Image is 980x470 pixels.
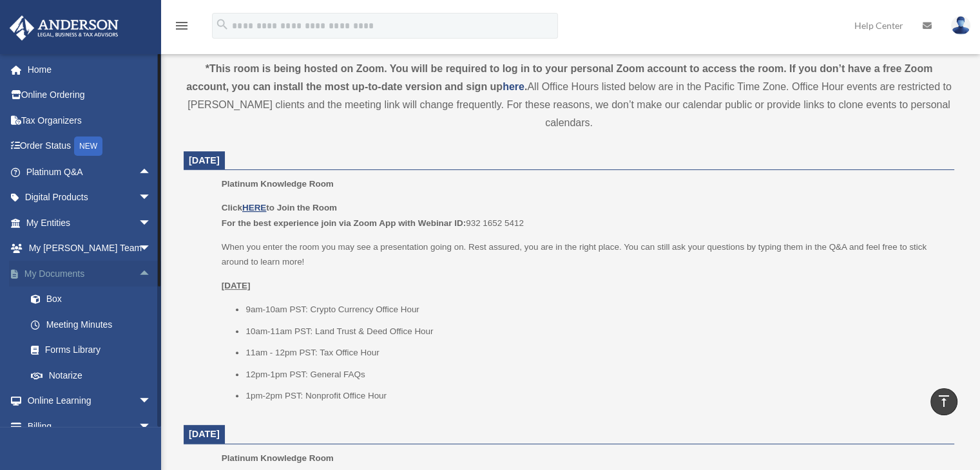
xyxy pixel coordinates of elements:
span: arrow_drop_up [139,159,164,185]
span: Platinum Knowledge Room [222,453,334,463]
a: My Documentsarrow_drop_up [9,261,171,287]
a: My [PERSON_NAME] Teamarrow_drop_down [9,236,171,261]
strong: *This room is being hosted on Zoom. You will be required to log in to your personal Zoom account ... [186,63,932,92]
img: User Pic [951,16,970,35]
span: arrow_drop_down [139,236,164,262]
p: 932 1652 5412 [222,200,945,230]
i: search [215,17,229,32]
b: Click to Join the Room [222,203,337,212]
div: NEW [74,136,102,156]
strong: . [524,81,527,92]
span: arrow_drop_down [139,388,164,415]
i: vertical_align_top [936,393,952,409]
a: Tax Organizers [9,108,171,133]
a: vertical_align_top [930,388,957,415]
b: For the best experience join via Zoom App with Webinar ID: [222,218,466,228]
span: arrow_drop_up [139,261,164,287]
span: [DATE] [189,155,220,165]
span: arrow_drop_down [139,210,164,236]
span: [DATE] [189,429,220,439]
li: 9am-10am PST: Crypto Currency Office Hour [245,302,945,317]
li: 1pm-2pm PST: Nonprofit Office Hour [245,388,945,404]
a: Box [18,287,171,312]
a: Digital Productsarrow_drop_down [9,185,171,211]
a: Notarize [18,362,171,388]
li: 12pm-1pm PST: General FAQs [245,367,945,382]
span: arrow_drop_down [139,185,164,211]
div: All Office Hours listed below are in the Pacific Time Zone. Office Hour events are restricted to ... [184,60,954,132]
a: Order StatusNEW [9,133,171,160]
a: here [503,81,524,92]
span: arrow_drop_down [139,413,164,440]
i: menu [174,18,189,33]
a: Meeting Minutes [18,312,171,337]
li: 10am-11am PST: Land Trust & Deed Office Hour [245,324,945,339]
a: Online Learningarrow_drop_down [9,388,171,414]
a: menu [174,23,189,33]
a: HERE [242,203,266,212]
u: [DATE] [222,281,251,290]
a: Home [9,57,171,82]
a: Billingarrow_drop_down [9,413,171,439]
a: My Entitiesarrow_drop_down [9,210,171,236]
img: Anderson Advisors Platinum Portal [6,15,122,41]
p: When you enter the room you may see a presentation going on. Rest assured, you are in the right p... [222,240,945,270]
a: Forms Library [18,337,171,363]
span: Platinum Knowledge Room [222,179,334,189]
li: 11am - 12pm PST: Tax Office Hour [245,345,945,361]
a: Platinum Q&Aarrow_drop_up [9,159,171,185]
a: Online Ordering [9,82,171,108]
